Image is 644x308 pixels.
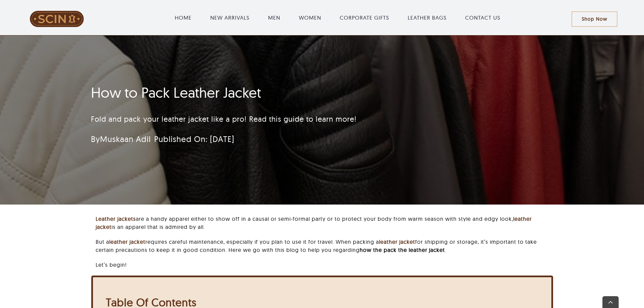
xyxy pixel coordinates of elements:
[109,238,145,245] a: leather jacket
[100,134,151,144] a: Muskaan Adil
[96,261,553,269] p: Let’s begin!
[408,14,447,22] a: LEATHER BAGS
[96,215,553,231] p: are a handy apparel either to show off in a causal or semi-formal party or to protect your body f...
[299,14,321,22] a: WOMEN
[91,134,151,144] span: By
[379,238,415,245] a: leather jacket
[340,14,389,22] a: CORPORATE GIFTS
[91,114,473,125] p: Fold and pack your leather jacket like a pro! Read this guide to learn more!
[572,11,617,27] a: Shop Now
[360,246,445,253] strong: how the pack the leather jacket
[582,16,607,22] span: Shop Now
[154,134,234,144] span: Published On: [DATE]
[104,7,572,28] nav: Main Menu
[175,14,192,22] a: HOME
[210,14,249,22] a: NEW ARRIVALS
[268,14,280,22] a: MEN
[465,14,500,22] a: CONTACT US
[96,238,553,254] p: But a requires careful maintenance, especially if you plan to use it for travel. When packing a f...
[96,215,136,222] a: Leather jackets
[91,84,473,101] h1: How to Pack Leather Jacket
